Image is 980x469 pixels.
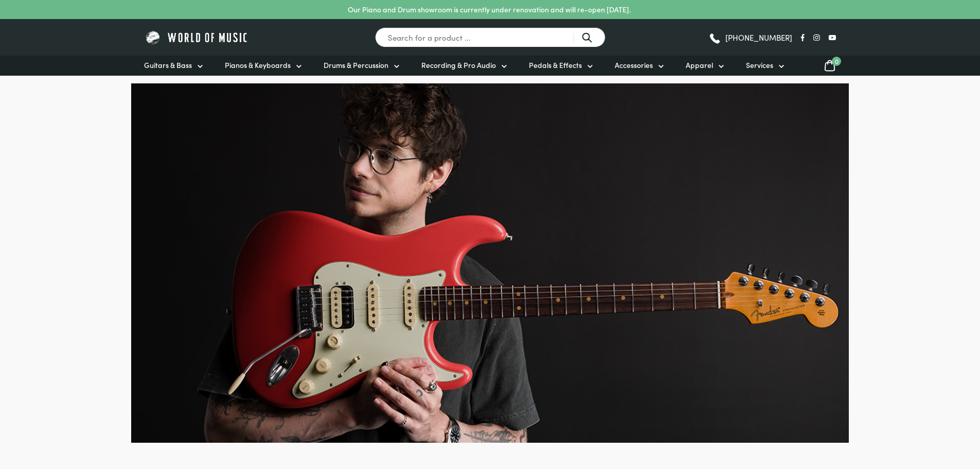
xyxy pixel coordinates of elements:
span: Apparel [686,60,713,71]
span: 0 [832,57,841,66]
span: Services [746,60,773,71]
span: Guitars & Bass [144,60,192,71]
span: Pianos & Keyboards [225,60,291,71]
span: [PHONE_NUMBER] [725,33,792,41]
span: Recording & Pro Audio [421,60,496,71]
img: World of Music [144,29,250,45]
iframe: Chat with our support team [831,356,980,469]
span: Accessories [615,60,653,71]
a: [PHONE_NUMBER] [708,30,792,45]
p: Our Piano and Drum showroom is currently under renovation and will re-open [DATE]. [348,4,631,15]
input: Search for a product ... [375,27,605,47]
span: Drums & Percussion [324,60,388,71]
span: Pedals & Effects [529,60,582,71]
img: Fender-Ultraluxe-Hero [131,83,849,443]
